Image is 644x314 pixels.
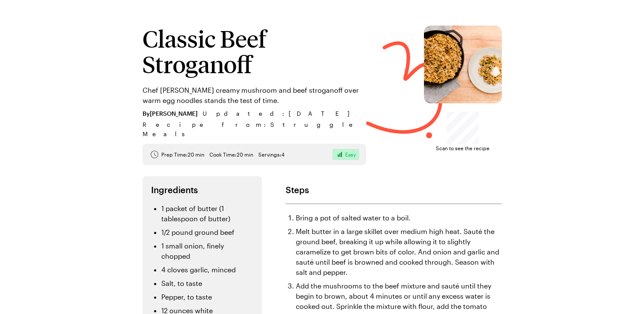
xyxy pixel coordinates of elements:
li: 1 small onion, finely chopped [161,241,253,261]
li: 4 cloves garlic, minced [161,265,253,275]
li: Bring a pot of salted water to a boil. [296,213,502,223]
span: Prep Time: 20 min [161,151,204,158]
span: Scan to see the recipe [436,144,489,152]
img: Classic Beef Stroganoff [424,26,502,103]
span: By [PERSON_NAME] [143,109,197,118]
li: 1/2 pound ground beef [161,227,253,237]
li: Melt butter in a large skillet over medium high heat. Sauté the ground beef, breaking it up while... [296,226,502,277]
span: Easy [345,151,356,158]
h2: Steps [286,185,502,195]
h1: Classic Beef Stroganoff [143,26,366,77]
span: Servings: 4 [258,151,284,158]
h2: Ingredients [151,185,253,195]
li: 1 packet of butter (1 tablespoon of butter) [161,203,253,224]
span: Updated : [DATE] [203,109,358,118]
span: Recipe from: Struggle Meals [143,120,366,139]
li: Pepper, to taste [161,292,253,302]
p: Chef [PERSON_NAME] creamy mushroom and beef stroganoff over warm egg noodles stands the test of t... [143,85,366,106]
li: Salt, to taste [161,278,253,288]
span: Cook Time: 20 min [209,151,253,158]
